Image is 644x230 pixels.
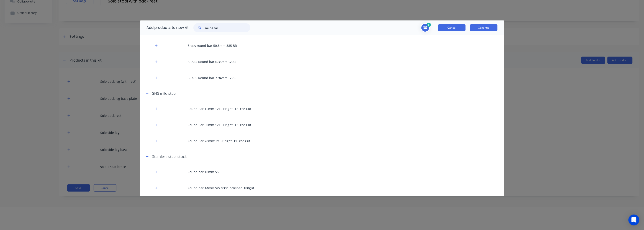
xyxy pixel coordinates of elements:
button: Continue [470,24,498,31]
div: Round bar 14mm S/S G304 polished 180grit [140,180,504,196]
div: Stainless steel stock [152,154,187,159]
div: Round Bar 50mm 1215 Bright H9 Free Cut [140,117,504,133]
div: Brass round bar 50.8mm 385 BR [140,37,504,54]
div: Round Bar 16mm 1215 Bright H9 Free Cut [140,101,504,117]
div: Add products to new kit [140,20,189,35]
button: Toggle cart dropdown [421,23,431,32]
div: Round bar 10mm SS [140,164,504,180]
input: Search... [205,23,250,32]
div: BRASS Round bar 7.94mm G385 [140,70,504,86]
span: 6 [427,23,431,27]
div: Round Bar 20mm1215 Bright H9 Free Cut [140,133,504,149]
div: BRASS Round bar 6.35mm G385 [140,54,504,70]
div: Open Intercom Messenger [629,215,639,225]
button: Cancel [438,24,466,31]
div: SHS mild steel [152,91,177,96]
